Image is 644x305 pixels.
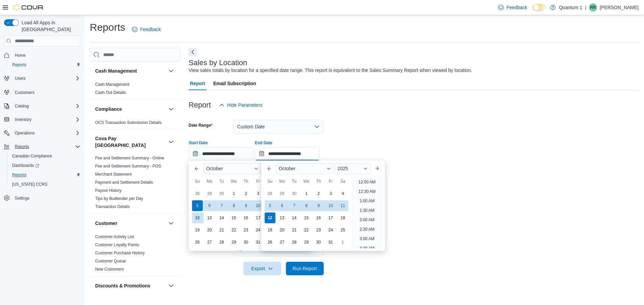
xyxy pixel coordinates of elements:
span: Fee and Settlement Summary - POS [95,163,161,169]
a: Customer Queue [95,259,126,263]
div: day-1 [229,188,239,199]
button: Next [189,48,197,56]
a: Canadian Compliance [9,152,55,160]
div: day-16 [313,212,324,223]
div: day-28 [265,188,275,199]
div: Button. Open the month selector. October is currently selected. [204,163,261,174]
button: [US_STATE] CCRS [7,180,83,189]
div: View sales totals by location for a specified date range. This report is equivalent to the Sales ... [189,67,472,74]
div: We [301,176,312,187]
button: Run Report [286,262,324,275]
div: Su [192,176,203,187]
div: October, 2025 [264,187,349,248]
span: New Customers [95,266,124,272]
a: OCS Transaction Submission Details [95,120,162,125]
div: day-21 [216,225,227,235]
div: Cova Pay [GEOGRAPHIC_DATA] [90,154,181,213]
button: Previous Month [191,163,202,174]
div: day-1 [338,237,348,248]
div: October, 2025 [191,187,276,248]
button: Catalog [12,102,31,110]
span: Hide Parameters [227,102,263,108]
button: Customer [95,220,166,227]
a: Reports [9,171,29,179]
span: Feedback [506,4,527,11]
div: day-9 [313,200,324,211]
button: Users [12,74,28,82]
span: Load All Apps in [GEOGRAPHIC_DATA] [19,19,80,33]
a: Settings [12,194,32,202]
div: day-29 [301,237,312,248]
span: Operations [12,129,80,137]
div: Russ Rossi [589,3,597,11]
div: day-13 [277,212,288,223]
div: day-19 [265,225,275,235]
span: [US_STATE] CCRS [12,182,47,187]
div: day-31 [253,237,264,248]
a: Payment and Settlement Details [95,180,153,185]
span: Report [190,77,205,90]
div: day-7 [289,200,300,211]
button: Customer [167,219,175,227]
div: day-14 [216,212,227,223]
span: Customer Loyalty Points [95,242,139,248]
span: Customers [12,88,80,96]
button: Home [1,50,83,60]
button: Canadian Compliance [7,151,83,161]
div: day-24 [253,225,264,235]
div: Sa [338,176,348,187]
div: day-9 [241,200,251,211]
div: day-19 [192,225,203,235]
div: day-17 [325,212,336,223]
button: Discounts & Promotions [95,282,166,289]
div: day-8 [301,200,312,211]
li: 12:30 AM [356,187,378,196]
div: day-4 [338,188,348,199]
span: Tips by Budtender per Day [95,196,143,201]
span: Customer Purchase History [95,250,145,256]
div: day-3 [325,188,336,199]
button: Next month [372,163,382,174]
span: Reports [12,172,26,178]
span: Payout History [95,188,122,193]
span: Catalog [15,103,29,109]
span: Reports [12,143,80,151]
div: day-26 [265,237,275,248]
span: Merchant Statement [95,172,132,177]
div: Customer [90,233,181,276]
span: Washington CCRS [9,180,80,188]
div: day-11 [338,200,348,211]
h3: Cova Pay [GEOGRAPHIC_DATA] [95,135,166,149]
div: Mo [277,176,288,187]
div: We [229,176,239,187]
h3: Report [189,101,211,109]
div: day-21 [289,225,300,235]
li: 1:30 AM [357,206,377,214]
div: Th [313,176,324,187]
button: Catalog [1,101,83,111]
div: day-6 [277,200,288,211]
span: Export [247,262,277,275]
div: day-29 [277,188,288,199]
button: Compliance [167,105,175,113]
button: Operations [12,129,37,137]
label: Start Date [189,140,208,146]
li: 3:00 AM [357,235,377,243]
div: day-30 [216,188,227,199]
span: Email Subscription [213,77,256,90]
div: day-3 [253,188,264,199]
div: day-17 [253,212,264,223]
button: Reports [7,60,83,70]
p: Quantum 1 [559,3,582,11]
div: day-6 [204,200,215,211]
li: 12:00 AM [356,178,378,186]
button: Operations [1,128,83,138]
div: day-22 [229,225,239,235]
div: day-5 [192,200,203,211]
img: Cova [14,4,44,11]
span: October [279,166,296,171]
div: day-2 [241,188,251,199]
div: day-30 [313,237,324,248]
span: Inventory [15,117,31,122]
div: day-28 [216,237,227,248]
